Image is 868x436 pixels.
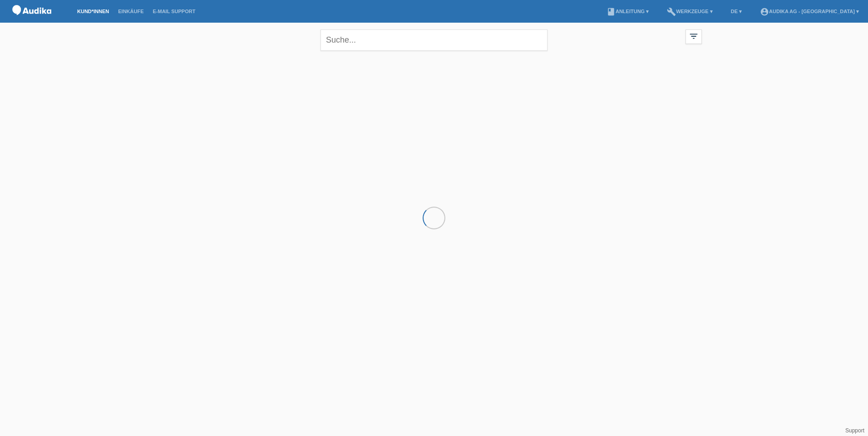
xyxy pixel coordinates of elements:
input: Suche... [321,29,547,51]
a: DE ▾ [726,9,746,14]
a: bookAnleitung ▾ [602,9,653,14]
a: E-Mail Support [148,9,200,14]
i: build [667,7,676,16]
a: Einkäufe [113,9,148,14]
i: filter_list [689,31,699,41]
a: Kund*innen [73,9,113,14]
a: account_circleAudika AG - [GEOGRAPHIC_DATA] ▾ [755,9,863,14]
a: buildWerkzeuge ▾ [662,9,717,14]
i: account_circle [760,7,769,16]
i: book [607,7,616,16]
a: POS — MF Group [9,18,54,24]
a: Support [845,427,864,434]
